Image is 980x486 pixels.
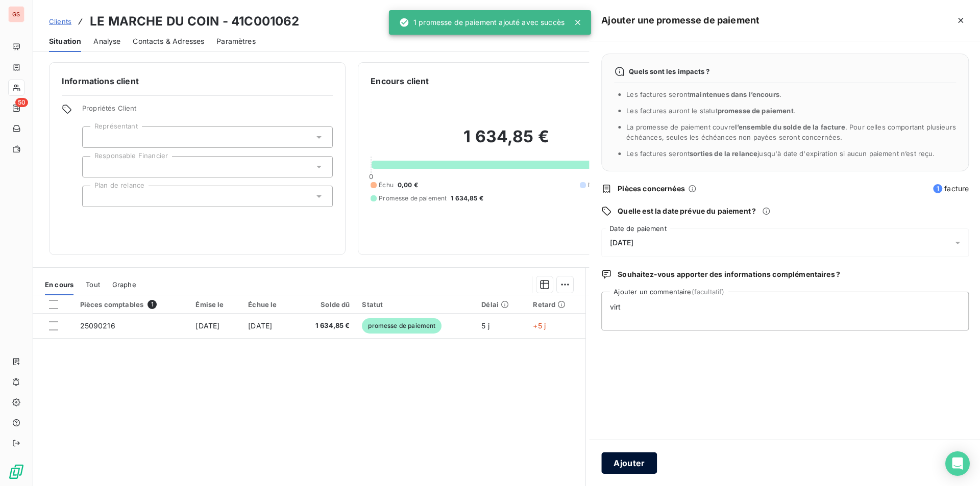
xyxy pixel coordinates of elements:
span: Les factures seront . [626,90,781,98]
span: 1 [933,184,942,193]
span: [DATE] [610,239,633,247]
div: Open Intercom Messenger [945,451,970,476]
span: Quelle est la date prévue du paiement ? [618,206,756,216]
h5: Ajouter une promesse de paiement [601,13,759,28]
button: Ajouter [601,452,657,474]
span: Les factures seront jusqu'à date d'expiration si aucun paiement n’est reçu. [626,149,935,158]
span: Les factures auront le statut . [626,107,796,115]
span: La promesse de paiement couvre . Pour celles comportant plusieurs échéances, seules les échéances... [626,123,956,141]
span: Souhaitez-vous apporter des informations complémentaires ? [618,269,840,279]
span: Pièces concernées [618,184,685,194]
span: maintenues dans l’encours [690,90,779,98]
span: promesse de paiement [718,107,794,115]
span: Quels sont les impacts ? [629,67,709,75]
span: sorties de la relance [690,149,757,158]
span: l’ensemble du solde de la facture [735,123,845,131]
span: facture [933,184,969,194]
